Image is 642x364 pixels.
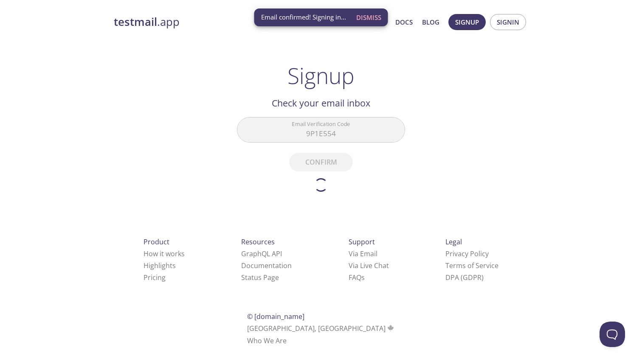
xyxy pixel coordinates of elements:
[445,237,462,246] span: Legal
[287,63,355,88] h1: Signup
[349,273,365,282] a: FAQ
[490,14,526,30] button: Signin
[600,322,625,347] iframe: Help Scout Beacon - Open
[349,249,377,258] a: Via Email
[445,273,484,282] a: DPA (GDPR)
[247,324,395,333] span: [GEOGRAPHIC_DATA], [GEOGRAPHIC_DATA]
[448,14,486,30] button: Signup
[247,312,304,321] span: © [DOMAIN_NAME]
[247,336,287,345] a: Who We Are
[395,17,413,28] a: Docs
[353,9,385,25] button: Dismiss
[144,261,176,270] a: Highlights
[261,13,346,22] span: Email confirmed! Signing in...
[356,12,381,23] span: Dismiss
[497,17,519,28] span: Signin
[241,249,282,258] a: GraphQL API
[114,14,157,29] strong: testmail
[422,17,439,28] a: Blog
[241,261,292,270] a: Documentation
[349,261,389,270] a: Via Live Chat
[144,237,169,246] span: Product
[445,261,498,270] a: Terms of Service
[241,273,279,282] a: Status Page
[361,273,365,282] span: s
[445,249,489,258] a: Privacy Policy
[241,237,275,246] span: Resources
[144,249,185,258] a: How it works
[144,273,166,282] a: Pricing
[349,237,375,246] span: Support
[237,96,405,110] h2: Check your email inbox
[114,15,313,29] a: testmail.app
[455,17,479,28] span: Signup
